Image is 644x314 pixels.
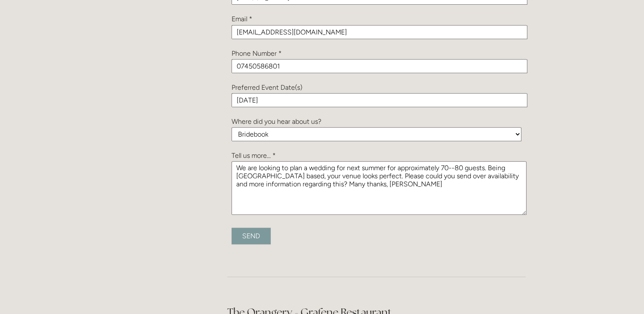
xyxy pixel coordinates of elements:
input: e.g. 012345678 [232,59,527,73]
label: Where did you hear about us? [232,117,321,126]
label: Phone Number * [232,49,282,57]
input: Send [232,228,271,244]
input: e.g. July Next year [232,93,527,107]
input: e.g. john@smith.com [232,25,527,39]
label: Email * [232,15,252,23]
label: Tell us more... * [232,151,276,160]
label: Preferred Event Date(s) [232,83,302,91]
